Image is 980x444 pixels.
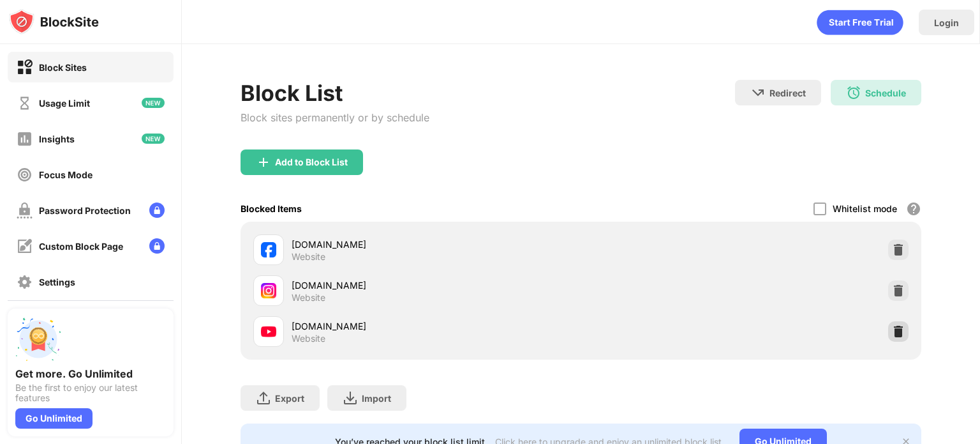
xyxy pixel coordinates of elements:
div: [DOMAIN_NAME] [292,238,581,251]
div: Schedule [865,88,906,98]
div: Insights [39,134,75,144]
div: Focus Mode [39,169,93,180]
div: Get more. Go Unlimited [15,367,166,380]
img: password-protection-off.svg [17,203,33,218]
img: favicons [261,242,276,257]
div: Block sites permanently or by schedule [241,111,429,124]
div: [DOMAIN_NAME] [292,279,581,292]
div: Settings [39,277,75,287]
div: Login [934,17,959,28]
div: Export [275,393,304,404]
div: Website [292,292,325,303]
div: Blocked Items [241,203,302,214]
div: animation [817,10,903,35]
img: focus-off.svg [17,167,33,183]
div: Go Unlimited [15,408,93,429]
div: Password Protection [39,205,131,216]
img: favicons [261,324,276,339]
div: Redirect [769,88,806,98]
img: logo-blocksite.svg [9,9,99,34]
div: Usage Limit [39,98,90,109]
div: [DOMAIN_NAME] [292,319,581,333]
img: new-icon.svg [142,134,165,144]
img: block-on.svg [17,59,33,75]
img: settings-off.svg [17,274,33,290]
div: Website [292,251,325,263]
img: time-usage-off.svg [17,95,33,111]
img: favicons [261,283,276,298]
img: insights-off.svg [17,131,33,147]
div: Block Sites [39,62,87,73]
img: new-icon.svg [142,98,165,108]
div: Custom Block Page [39,241,123,252]
div: Whitelist mode [833,203,897,214]
div: Add to Block List [275,157,348,167]
div: Block List [241,80,429,106]
div: Be the first to enjoy our latest features [15,383,166,403]
div: Website [292,333,325,344]
img: lock-menu.svg [149,203,165,218]
img: lock-menu.svg [149,238,165,254]
div: Import [362,393,391,404]
img: customize-block-page-off.svg [17,238,33,254]
img: push-unlimited.svg [15,316,61,362]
